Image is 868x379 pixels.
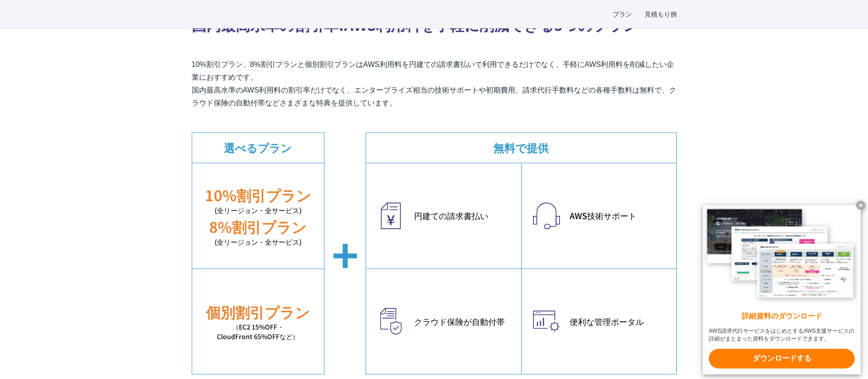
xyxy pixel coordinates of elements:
[414,315,512,328] em: クラウド保険が自動付帯
[414,209,512,222] em: 円建ての請求書払い
[366,133,676,163] dt: 無料で提供
[709,349,855,368] x-t: ダウンロードする
[703,205,861,374] a: 詳細資料のダウンロード AWS請求代行サービスをはじめとするAWS支援サービスの詳細がまとまった資料をダウンロードできます。 ダウンロードする
[192,322,324,341] small: （EC2 15%OFF・ CloudFront 65%OFFなど）
[570,315,667,328] em: 便利な管理ポータル
[192,58,677,110] p: 10%割引プラン、8%割引プランと個別割引プランはAWS利用料を円建ての請求書払いで利用できるだけでなく、手軽にAWS利用料を削減したい企業におすすめです。 国内最高水準のAWS利用料の割引率だ...
[645,9,677,19] a: 見積もり例
[709,311,855,322] x-t: 詳細資料のダウンロード
[209,216,307,237] em: 8%割引プラン
[192,205,324,216] small: (全リージョン・全サービス)
[192,133,324,163] dt: 選べるプラン
[206,301,310,322] em: 個別割引プラン
[709,327,855,343] x-t: AWS請求代行サービスをはじめとするAWS支援サービスの詳細がまとまった資料をダウンロードできます。
[192,237,324,247] small: (全リージョン・全サービス)
[570,209,667,222] em: AWS技術サポート
[613,9,632,19] a: プラン
[205,184,311,205] em: 10%割引プラン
